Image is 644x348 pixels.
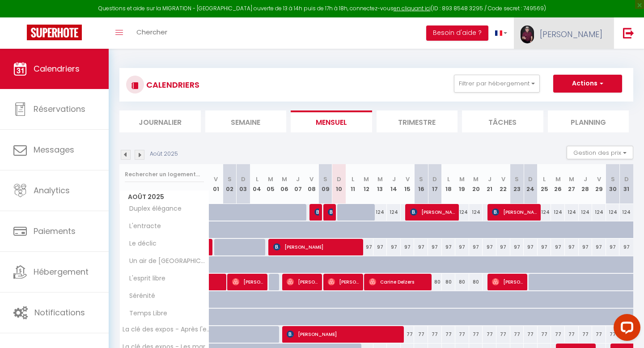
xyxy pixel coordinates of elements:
abbr: M [473,175,479,183]
span: Messages [34,144,74,155]
span: Carine Delzers [369,273,429,290]
div: 77 [606,326,620,343]
div: 124 [579,204,593,221]
div: 97 [483,239,496,255]
li: Tâches [462,110,543,132]
span: Calendriers [34,63,80,74]
button: Gestion des prix [567,146,633,159]
abbr: M [459,175,465,183]
abbr: S [228,175,232,183]
div: 97 [592,239,606,255]
span: [PERSON_NAME] [540,29,602,40]
div: 124 [565,204,579,221]
div: 97 [428,239,442,255]
abbr: V [501,175,505,183]
div: 124 [538,204,551,221]
th: 10 [332,164,346,204]
abbr: S [323,175,327,183]
span: [PERSON_NAME] [273,238,361,255]
span: L'esprit libre [121,274,168,284]
span: Paiements [34,225,76,237]
li: Trimestre [377,110,458,132]
div: 77 [414,326,428,343]
th: 16 [414,164,428,204]
th: 21 [483,164,496,204]
div: 77 [565,326,579,343]
abbr: M [364,175,369,183]
div: 124 [455,204,469,221]
div: 77 [442,326,456,343]
div: 80 [469,274,483,290]
span: [PERSON_NAME] [287,273,319,290]
abbr: L [256,175,258,183]
div: 97 [619,239,633,255]
span: Notifications [34,307,85,318]
th: 31 [619,164,633,204]
div: 80 [428,274,442,290]
th: 28 [579,164,593,204]
div: 77 [551,326,565,343]
abbr: D [432,175,437,183]
span: La clé des expos - Après l'effort [121,326,211,333]
span: L'entracte [121,221,163,231]
a: en cliquant ici [394,4,431,12]
span: [PERSON_NAME] [287,326,402,343]
img: ... [521,25,534,43]
div: 77 [592,326,606,343]
div: 124 [592,204,606,221]
span: Le déclic [121,239,159,249]
li: Semaine [205,110,287,132]
p: Août 2025 [150,150,178,158]
abbr: J [488,175,491,183]
th: 02 [223,164,237,204]
th: 30 [606,164,620,204]
abbr: M [569,175,574,183]
th: 01 [209,164,223,204]
div: 124 [373,204,387,221]
th: 12 [360,164,373,204]
abbr: M [282,175,287,183]
th: 17 [428,164,442,204]
th: 14 [387,164,401,204]
div: 97 [455,239,469,255]
div: 97 [469,239,483,255]
th: 27 [565,164,579,204]
div: 77 [496,326,510,343]
div: 124 [606,204,620,221]
div: 97 [401,239,415,255]
div: 97 [538,239,551,255]
th: 15 [401,164,415,204]
div: 97 [414,239,428,255]
div: 97 [524,239,538,255]
div: 77 [428,326,442,343]
span: Chercher [136,27,167,37]
span: Analytics [34,185,70,196]
abbr: D [337,175,341,183]
th: 05 [264,164,278,204]
button: Besoin d'aide ? [426,25,488,41]
div: 77 [524,326,538,343]
div: 97 [551,239,565,255]
a: Chercher [130,17,174,49]
th: 25 [538,164,551,204]
abbr: L [543,175,546,183]
span: [PERSON_NAME] [328,273,360,290]
abbr: L [352,175,354,183]
input: Rechercher un logement... [125,166,204,182]
img: logout [623,27,634,38]
th: 11 [346,164,360,204]
th: 09 [318,164,332,204]
th: 04 [250,164,264,204]
th: 08 [305,164,319,204]
abbr: D [528,175,533,183]
span: [PERSON_NAME] [314,204,319,221]
span: [PERSON_NAME] [232,273,264,290]
span: Sérénité [121,291,157,301]
span: Hébergement [34,266,89,277]
th: 29 [592,164,606,204]
th: 24 [524,164,538,204]
abbr: V [597,175,601,183]
div: 77 [401,326,415,343]
div: 97 [373,239,387,255]
div: 77 [538,326,551,343]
